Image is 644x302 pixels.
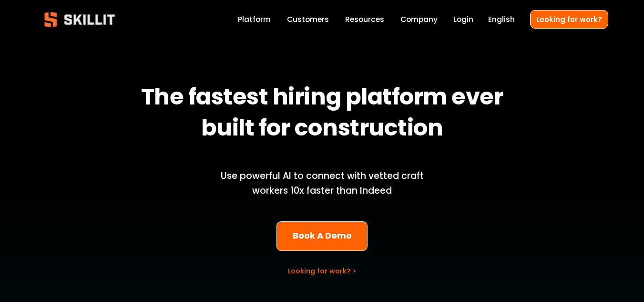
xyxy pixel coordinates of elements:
a: Platform [238,13,271,26]
a: Customers [287,13,329,26]
a: folder dropdown [345,13,384,26]
span: English [488,14,515,25]
a: Login [453,13,473,26]
strong: The fastest hiring platform ever built for construction [141,79,508,149]
img: Skillit [36,5,123,34]
a: Looking for work? > [288,266,356,276]
a: Book A Demo [276,221,368,251]
span: Resources [345,14,384,25]
div: language picker [488,13,515,26]
p: Use powerful AI to connect with vetted craft workers 10x faster than Indeed [204,169,440,198]
a: Looking for work? [530,10,608,29]
a: Company [400,13,438,26]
